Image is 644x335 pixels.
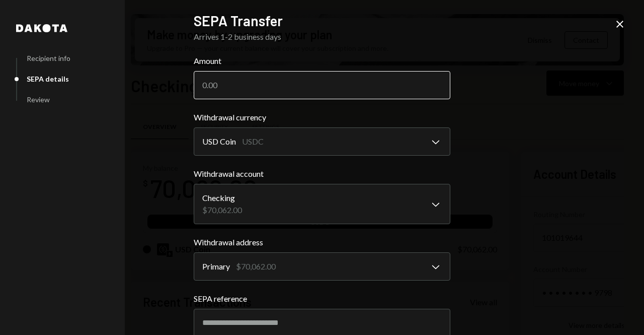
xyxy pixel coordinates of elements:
label: Withdrawal currency [194,111,450,123]
div: Recipient info [27,54,70,62]
button: Withdrawal account [194,184,450,224]
label: SEPA reference [194,293,450,305]
label: Withdrawal account [194,168,450,180]
input: 0.00 [194,71,450,99]
label: Amount [194,55,450,67]
div: $70,062.00 [236,260,276,273]
div: SEPA details [27,75,69,83]
div: USDC [242,136,264,148]
button: Withdrawal currency [194,127,450,156]
div: Arrives 1-2 business days [194,31,450,43]
button: Withdrawal address [194,252,450,281]
label: Withdrawal address [194,236,450,248]
div: Review [27,95,50,104]
h2: SEPA Transfer [194,11,450,31]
